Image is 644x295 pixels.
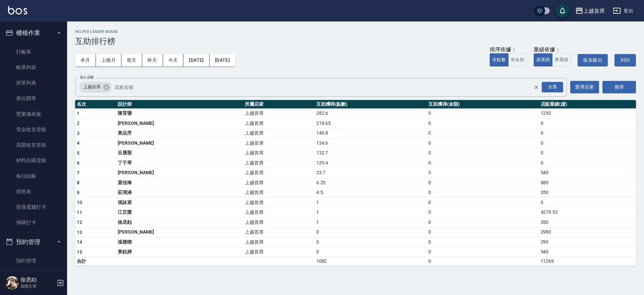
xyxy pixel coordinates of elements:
td: 1250 [539,108,636,118]
td: 1 [315,217,427,228]
td: 0 [427,118,539,129]
button: 前天 [121,54,142,66]
span: 13 [77,230,83,235]
button: Open [540,81,565,94]
span: 6 [77,160,79,165]
td: 146.8 [315,128,427,138]
button: 櫃檯作業 [3,24,64,42]
td: 上越首席 [243,128,314,138]
td: 218.65 [315,118,427,129]
td: 2980 [539,227,636,237]
td: 上越首席 [243,198,314,208]
a: 現金收支登錄 [3,122,64,137]
a: 營業儀表板 [3,106,64,122]
td: 0 [539,118,636,129]
td: 0 [427,217,539,228]
button: 依點數 [490,53,508,66]
td: 282.6 [315,108,427,118]
td: 上越首席 [243,207,314,217]
span: 15 [77,249,83,255]
a: 單日預約紀錄 [3,268,64,284]
td: 0 [539,128,636,138]
td: 0 [427,138,539,148]
td: 0 [315,247,427,257]
td: 張詠宸 [116,198,243,208]
button: 本月 [75,54,96,66]
table: a dense table [75,100,636,266]
td: 0 [427,178,539,188]
button: [DATE] [183,54,209,66]
button: save [556,4,569,17]
td: 540 [539,247,636,257]
a: 座位開單 [3,91,64,106]
td: 上越首席 [243,108,314,118]
span: 3 [77,131,79,136]
div: 上越首席 [79,82,112,93]
td: 上越首席 [243,118,314,129]
td: 0 [427,237,539,247]
td: 0 [539,138,636,148]
td: 11269 [539,257,636,266]
td: 莊涴淋 [116,188,243,198]
td: 上越首席 [243,188,314,198]
td: 0 [427,198,539,208]
button: 昨天 [142,54,163,66]
td: 呂晨聖 [116,148,243,158]
img: Person [5,276,19,290]
td: 680 [539,178,636,188]
span: 7 [77,170,79,176]
th: 所屬店家 [243,100,314,109]
a: 打帳單 [3,44,64,60]
a: 掃碼打卡 [3,215,64,230]
td: 0 [427,158,539,168]
td: 上越首席 [243,247,314,257]
button: 虛業績 [534,53,552,66]
span: 2 [77,120,79,126]
td: 合計 [75,257,116,266]
td: 上越首席 [243,217,314,228]
button: 預約管理 [3,233,64,251]
a: 高階收支登錄 [3,137,64,153]
button: 搜尋 [602,81,636,93]
td: 0 [427,108,539,118]
td: 299 [539,237,636,247]
button: Clear [532,83,541,92]
td: 上越首席 [243,168,314,178]
td: 0 [315,237,427,247]
td: 1 [315,207,427,217]
td: 丁于琴 [116,158,243,168]
td: 350 [539,188,636,198]
td: 上越首席 [243,138,314,148]
span: 12 [77,219,83,225]
a: 現場電腦打卡 [3,199,64,215]
td: 0 [427,207,539,217]
td: 上越首席 [243,237,314,247]
input: 店家名稱 [113,81,545,93]
span: 5 [77,150,79,156]
td: 0 [539,148,636,158]
img: Logo [8,6,27,14]
span: 14 [77,239,83,245]
td: 黃鈺婷 [116,247,243,257]
th: 互助獲得(金額) [427,100,539,109]
td: 0 [315,227,427,237]
a: 排班表 [3,184,64,199]
td: 129.4 [315,158,427,168]
label: 加入店家 [80,75,94,80]
span: 8 [77,180,79,185]
button: 上個月 [96,54,121,66]
button: 報表匯出 [578,54,608,66]
a: 預約管理 [3,253,64,268]
td: 6.25 [315,178,427,188]
button: 列印 [614,54,636,66]
span: 1 [77,111,79,116]
td: 132.7 [315,148,427,158]
a: 每日結帳 [3,168,64,184]
td: 0 [539,198,636,208]
td: 張雅晴 [116,237,243,247]
td: 0 [427,128,539,138]
td: [PERSON_NAME] [116,168,243,178]
td: 上越首席 [243,178,314,188]
button: [DATE] [210,54,235,66]
button: 選擇店家 [570,81,599,93]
